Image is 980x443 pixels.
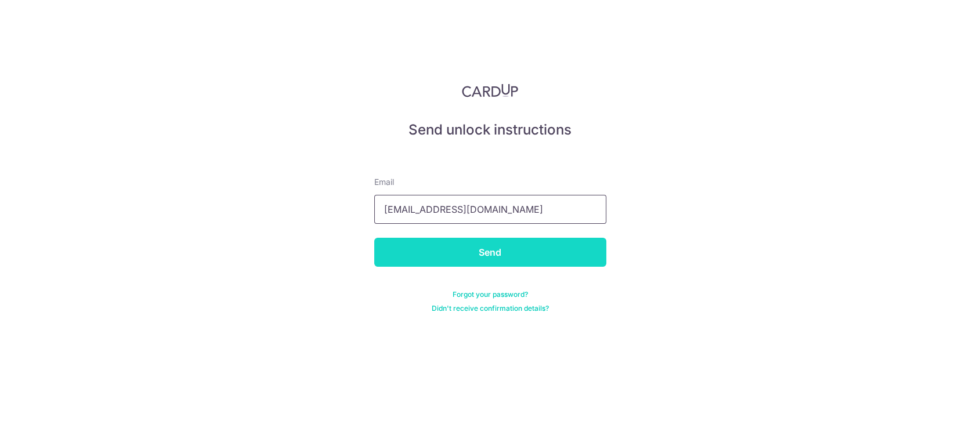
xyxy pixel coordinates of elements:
[374,177,394,187] span: translation missing: en.devise.label.Email
[374,195,606,224] input: Enter your Email
[453,290,528,299] a: Forgot your password?
[432,304,549,313] a: Didn't receive confirmation details?
[374,121,606,139] h5: Send unlock instructions
[462,83,519,97] img: CardUp Logo
[374,238,606,267] input: Send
